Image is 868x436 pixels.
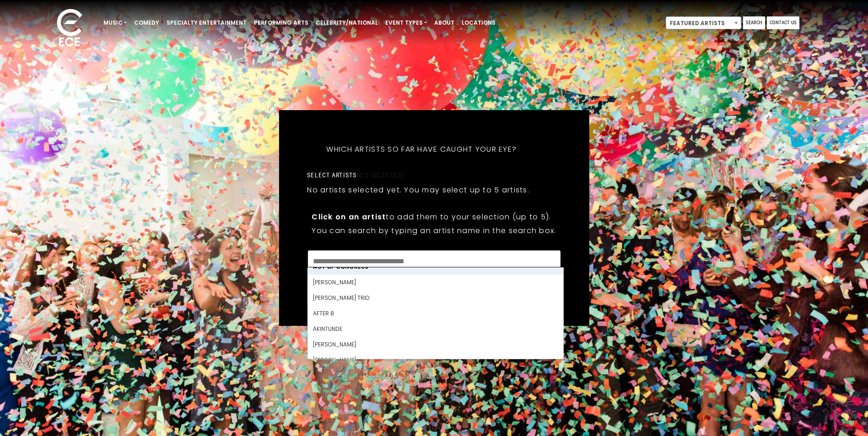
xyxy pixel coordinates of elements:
[312,211,556,223] p: to add them to your selection (up to 5).
[431,15,458,31] a: About
[382,15,431,31] a: Event Types
[130,15,163,31] a: Comedy
[312,225,556,236] p: You can search by typing an artist name in the search box.
[307,133,536,166] h5: Which artists so far have caught your eye?
[743,16,765,29] a: Search
[767,16,799,29] a: Contact Us
[458,15,499,31] a: Locations
[312,212,386,222] strong: Click on an artist
[250,15,312,31] a: Performing Arts
[666,17,741,30] span: Featured Artists
[100,15,130,31] a: Music
[307,337,563,352] li: [PERSON_NAME]
[307,352,563,368] li: [PERSON_NAME]
[313,256,555,264] textarea: Search
[356,171,404,179] span: (0/5 selected)
[307,171,404,179] label: Select artists
[307,290,563,306] li: [PERSON_NAME] Trio
[47,6,92,51] img: ece_new_logo_whitev2-1.png
[307,321,563,337] li: Akintunde
[307,184,529,196] p: No artists selected yet. You may select up to 5 artists.
[312,15,382,31] a: Celebrity/National
[307,306,563,321] li: After 8
[163,15,250,31] a: Specialty Entertainment
[307,275,563,290] li: [PERSON_NAME]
